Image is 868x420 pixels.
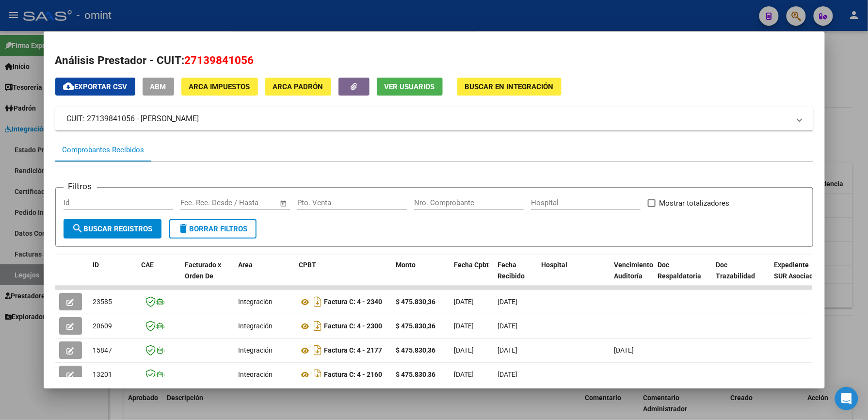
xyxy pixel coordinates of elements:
button: Buscar Registros [64,219,161,239]
span: 15847 [93,346,113,354]
span: Buscar Registros [72,225,153,233]
i: Descargar documento [312,342,324,358]
strong: $ 475.830,36 [396,322,436,330]
i: Descargar documento [312,367,324,382]
span: [DATE] [498,322,518,330]
datatable-header-cell: CPBT [295,255,392,297]
span: Fecha Recibido [498,261,525,280]
span: [DATE] [498,298,518,306]
span: [DATE] [614,346,634,354]
h2: Análisis Prestador - CUIT: [55,52,813,69]
span: [DATE] [454,298,474,306]
span: Borrar Filtros [178,225,248,233]
datatable-header-cell: CAE [138,255,181,297]
span: CAE [142,261,154,269]
span: ABM [150,82,166,91]
input: Fecha fin [228,198,275,207]
span: Integración [239,346,273,354]
strong: $ 475.830,36 [396,298,436,306]
datatable-header-cell: ID [89,255,138,297]
span: Exportar CSV [63,82,128,91]
strong: Factura C: 4 - 2177 [324,347,383,355]
span: Fecha Cpbt [454,261,489,269]
datatable-header-cell: Expediente SUR Asociado [771,255,824,297]
span: 20609 [93,322,113,330]
datatable-header-cell: Vencimiento Auditoría [611,255,654,297]
datatable-header-cell: Fecha Recibido [494,255,538,297]
datatable-header-cell: Hospital [538,255,611,297]
mat-expansion-panel-header: CUIT: 27139841056 - [PERSON_NAME] [55,107,813,130]
span: Facturado x Orden De [185,261,222,280]
mat-icon: cloud_download [63,81,75,92]
span: ID [93,261,99,269]
span: Integración [239,322,273,330]
mat-icon: search [72,223,84,234]
strong: Factura C: 4 - 2340 [324,298,383,306]
span: [DATE] [454,346,474,354]
datatable-header-cell: Doc Respaldatoria [654,255,712,297]
span: Expediente SUR Asociado [774,261,818,280]
span: Integración [239,298,273,306]
button: Buscar en Integración [457,78,562,96]
span: Ver Usuarios [385,82,435,91]
button: Borrar Filtros [169,219,257,239]
strong: $ 475.830,36 [396,346,436,354]
datatable-header-cell: Area [235,255,295,297]
button: Exportar CSV [55,78,135,96]
span: Monto [396,261,416,269]
span: ARCA Padrón [273,82,323,91]
span: Mostrar totalizadores [659,197,730,209]
span: 27139841056 [185,54,254,66]
strong: Factura C: 4 - 2160 [324,371,383,379]
span: 13201 [93,371,113,378]
button: Open calendar [278,198,289,209]
mat-icon: delete [178,223,190,234]
div: Open Intercom Messenger [835,387,858,410]
button: Ver Usuarios [377,78,443,96]
button: ABM [143,78,174,96]
span: [DATE] [454,371,474,378]
strong: $ 475.830,36 [396,371,436,378]
span: Doc Trazabilidad [716,261,755,280]
span: [DATE] [454,322,474,330]
div: Comprobantes Recibidos [63,145,145,156]
i: Descargar documento [312,294,324,309]
span: Integración [239,371,273,378]
strong: Factura C: 4 - 2300 [324,323,383,330]
button: ARCA Impuestos [181,78,258,96]
span: Buscar en Integración [465,82,554,91]
span: Doc Respaldatoria [658,261,702,280]
span: Hospital [542,261,568,269]
datatable-header-cell: Facturado x Orden De [181,255,235,297]
span: [DATE] [498,371,518,378]
datatable-header-cell: Fecha Cpbt [450,255,494,297]
datatable-header-cell: Doc Trazabilidad [712,255,771,297]
datatable-header-cell: Monto [392,255,450,297]
span: Vencimiento Auditoría [614,261,654,280]
span: Area [239,261,253,269]
span: CPBT [299,261,317,269]
button: ARCA Padrón [265,78,331,96]
span: [DATE] [498,346,518,354]
span: ARCA Impuestos [189,82,250,91]
mat-panel-title: CUIT: 27139841056 - [PERSON_NAME] [67,113,790,125]
h3: Filtros [64,180,97,193]
input: Fecha inicio [180,198,220,207]
span: 23585 [93,298,113,306]
i: Descargar documento [312,318,324,334]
